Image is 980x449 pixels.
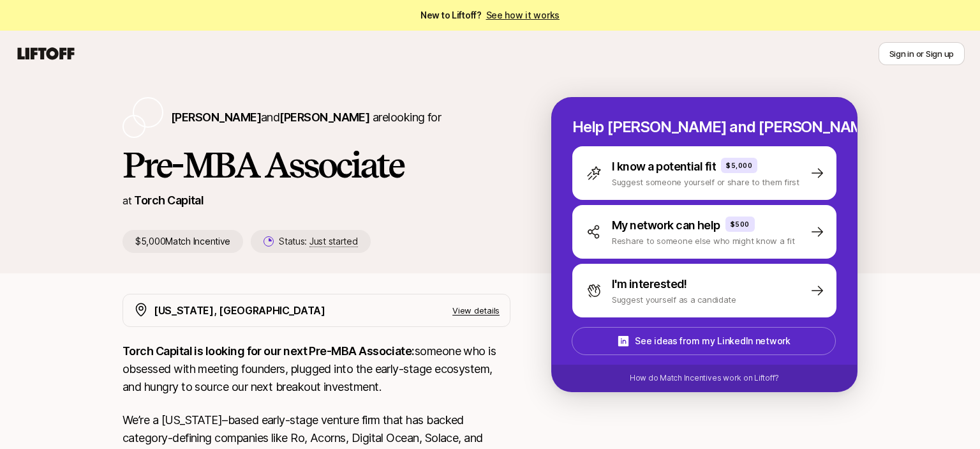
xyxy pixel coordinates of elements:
[612,158,716,176] p: I know a potential fit
[122,344,415,358] strong: Torch Capital is looking for our next Pre-MBA Associate:
[122,342,510,396] p: someone who is obsessed with meeting founders, plugged into the early-stage ecosystem, and hungry...
[572,327,836,355] button: See ideas from my LinkedIn network
[612,217,720,234] p: My network can help
[134,194,204,207] a: Torch Capital
[572,118,836,136] p: Help [PERSON_NAME] and [PERSON_NAME] hire
[612,234,795,247] p: Reshare to someone else who might know a fit
[731,219,750,229] p: $500
[726,160,752,171] p: $5,000
[279,110,369,124] span: [PERSON_NAME]
[171,110,261,124] span: [PERSON_NAME]
[171,109,441,126] p: are looking for
[612,275,687,293] p: I'm interested!
[122,192,131,209] p: at
[635,333,790,349] p: See ideas from my LinkedIn network
[154,302,325,319] p: [US_STATE], [GEOGRAPHIC_DATA]
[309,236,358,247] span: Just started
[452,304,500,317] p: View details
[279,234,357,249] p: Status:
[261,110,369,124] span: and
[420,8,560,23] span: New to Liftoff?
[612,293,736,306] p: Suggest yourself as a candidate
[612,176,799,188] p: Suggest someone yourself or share to them first
[122,146,510,184] h1: Pre-MBA Associate
[630,372,779,384] p: How do Match Incentives work on Liftoff?
[879,42,965,65] button: Sign in or Sign up
[486,10,560,20] a: See how it works
[122,230,243,253] p: $5,000 Match Incentive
